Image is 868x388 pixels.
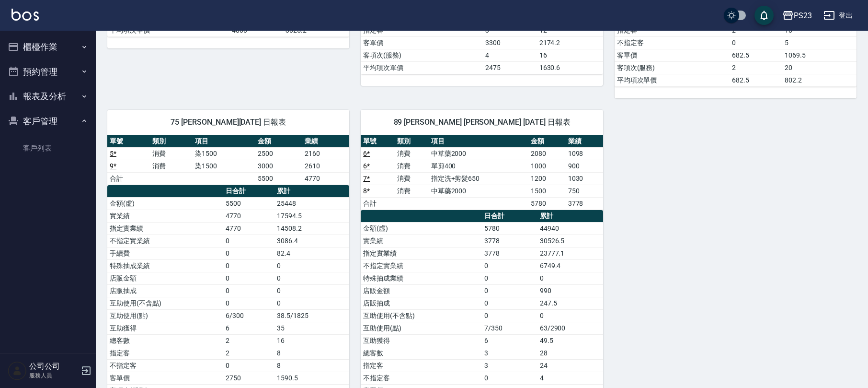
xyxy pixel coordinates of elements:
[223,372,274,384] td: 2750
[223,322,274,334] td: 6
[537,49,603,61] td: 16
[361,259,482,272] td: 不指定實業績
[193,147,255,160] td: 染1500
[537,272,603,284] td: 0
[361,359,482,372] td: 指定客
[150,135,193,148] th: 類別
[107,197,223,210] td: 金額(虛)
[302,135,349,148] th: 業績
[274,247,349,259] td: 82.4
[566,185,603,197] td: 750
[4,84,92,109] button: 報表及分析
[730,49,782,61] td: 682.5
[107,297,223,309] td: 互助使用(不含點)
[482,210,537,223] th: 日合計
[566,197,603,210] td: 3778
[107,347,223,359] td: 指定客
[223,297,274,309] td: 0
[29,362,78,371] h5: 公司公司
[361,247,482,259] td: 指定實業績
[4,137,92,159] a: 客戶列表
[107,210,223,222] td: 實業績
[223,272,274,284] td: 0
[107,135,150,148] th: 單號
[107,235,223,247] td: 不指定實業績
[482,359,537,372] td: 3
[274,284,349,297] td: 0
[361,61,483,74] td: 平均項次單價
[223,309,274,322] td: 6/300
[274,197,349,210] td: 25448
[274,210,349,222] td: 17594.5
[615,61,730,74] td: 客項次(服務)
[107,259,223,272] td: 特殊抽成業績
[361,297,482,309] td: 店販抽成
[223,347,274,359] td: 2
[223,235,274,247] td: 0
[274,272,349,284] td: 0
[782,36,857,49] td: 5
[107,247,223,259] td: 手續費
[107,309,223,322] td: 互助使用(點)
[537,61,603,74] td: 1630.6
[361,309,482,322] td: 互助使用(不含點)
[615,49,730,61] td: 客單價
[482,372,537,384] td: 0
[782,61,857,74] td: 20
[566,172,603,185] td: 1030
[361,347,482,359] td: 總客數
[482,222,537,235] td: 5780
[730,74,782,86] td: 682.5
[361,334,482,347] td: 互助獲得
[537,210,603,223] th: 累計
[429,185,528,197] td: 中草藥2000
[528,135,566,148] th: 金額
[119,118,338,127] span: 75 [PERSON_NAME][DATE] 日報表
[274,322,349,334] td: 35
[537,372,603,384] td: 4
[395,147,429,160] td: 消費
[483,36,537,49] td: 3300
[482,297,537,309] td: 0
[223,210,274,222] td: 4770
[429,135,528,148] th: 項目
[482,322,537,334] td: 7/350
[730,61,782,74] td: 2
[107,334,223,347] td: 總客數
[223,222,274,235] td: 4770
[8,361,27,380] img: Person
[223,359,274,372] td: 0
[107,272,223,284] td: 店販金額
[107,172,150,185] td: 合計
[29,371,78,380] p: 服務人員
[107,222,223,235] td: 指定實業績
[429,160,528,172] td: 單剪400
[537,284,603,297] td: 990
[4,35,92,59] button: 櫃檯作業
[528,197,566,210] td: 5780
[361,222,482,235] td: 金額(虛)
[482,259,537,272] td: 0
[754,6,774,25] button: save
[482,284,537,297] td: 0
[361,49,483,61] td: 客項次(服務)
[150,160,193,172] td: 消費
[537,247,603,259] td: 23777.1
[537,297,603,309] td: 247.5
[782,74,857,86] td: 802.2
[537,347,603,359] td: 28
[395,185,429,197] td: 消費
[107,322,223,334] td: 互助獲得
[107,135,349,185] table: a dense table
[302,160,349,172] td: 2610
[274,185,349,198] th: 累計
[528,147,566,160] td: 2080
[255,172,302,185] td: 5500
[302,147,349,160] td: 2160
[820,7,857,24] button: 登出
[274,347,349,359] td: 8
[429,172,528,185] td: 指定洗+剪髮650
[537,322,603,334] td: 63/2900
[150,147,193,160] td: 消費
[361,284,482,297] td: 店販金額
